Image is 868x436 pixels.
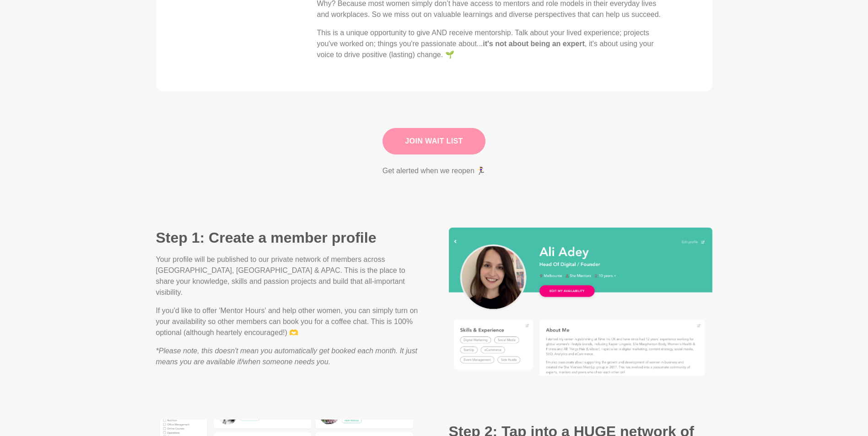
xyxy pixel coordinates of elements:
p: Your profile will be published to our private network of members across [GEOGRAPHIC_DATA], [GEOGR... [156,254,420,298]
strong: it's not about being an expert [483,40,584,48]
p: If you'd like to offer 'Mentor Hours' and help other women, you can simply turn on your availabil... [156,305,420,338]
h2: Step 1: Create a member profile [156,229,420,247]
p: This is a unique opportunity to give AND receive mentorship. Talk about your lived experience; pr... [317,27,669,60]
p: Get alerted when we reopen 🏃‍♀️ [383,165,485,176]
img: Step 1: Create a member profile [449,228,712,376]
a: Join Wait List [383,128,485,154]
em: *Please note, this doesn't mean you automatically get booked each month. It just means you are av... [156,347,417,366]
